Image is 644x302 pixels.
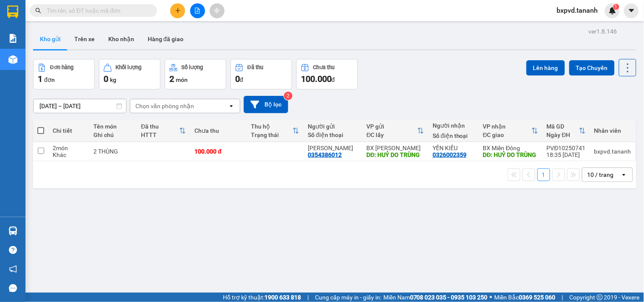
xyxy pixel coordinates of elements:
div: Số lượng [182,64,203,70]
button: Trên xe [67,29,101,49]
div: Người gửi [308,123,358,130]
span: Miền Nam [383,293,488,302]
img: logo-vxr [7,6,18,18]
div: 0326002359 [433,151,467,158]
span: món [176,76,188,83]
span: 2 [169,74,174,84]
div: Trạng thái [251,131,292,138]
button: caret-down [624,3,639,18]
div: 18:35 [DATE] [547,151,586,158]
button: Kho nhận [101,29,141,49]
div: Chưa thu [194,127,242,134]
span: Hỗ trợ kỹ thuật: [223,293,301,302]
span: caret-down [628,7,636,14]
div: 10 / trang [588,171,614,179]
button: Kho gửi [33,29,67,49]
th: Toggle SortBy [479,120,543,142]
th: Toggle SortBy [247,120,304,142]
div: BX Miền Đông [483,145,538,151]
button: plus [170,3,185,18]
div: Số điện thoại [308,131,358,138]
th: Toggle SortBy [137,120,190,142]
strong: 1900 633 818 [264,294,301,301]
span: ⚪️ [490,296,492,299]
div: VP nhận [483,123,532,130]
strong: 0708 023 035 - 0935 103 250 [410,294,488,301]
svg: open [621,171,627,178]
button: file-add [190,3,205,18]
button: Khối lượng0kg [99,59,160,89]
div: Chi tiết [53,127,85,134]
th: Toggle SortBy [363,120,428,142]
div: Số điện thoại [433,132,475,139]
div: BX [PERSON_NAME] [367,145,424,151]
span: 100.000 [301,74,332,84]
span: 0 [104,74,108,84]
button: 1 [537,168,550,181]
img: warehouse-icon [8,55,17,64]
div: bxpvd.tananh [594,148,631,155]
div: HTTT [141,131,179,138]
span: bxpvd.tananh [550,5,605,16]
span: Miền Bắc [495,293,556,302]
div: Chưa thu [313,64,335,70]
sup: 2 [284,92,292,100]
div: Tên món [94,123,132,130]
img: solution-icon [8,34,17,43]
span: file-add [194,8,200,14]
sup: 1 [613,4,619,10]
div: ĐC lấy [367,131,417,138]
div: Đơn hàng [50,64,73,70]
div: Đã thu [141,123,179,130]
span: kg [110,76,116,83]
img: icon-new-feature [609,7,616,14]
div: 2 món [53,145,85,151]
div: Thu hộ [251,123,292,130]
span: đ [240,76,243,83]
div: Khối lượng [116,64,142,70]
span: question-circle [9,246,17,254]
div: YẾN KIỀU [433,145,475,151]
button: Tạo Chuyến [569,60,615,75]
div: DĐ: HUỶ DO TRÙNG [483,151,538,158]
button: Bộ lọc [244,96,288,113]
div: Nhân viên [594,127,631,134]
div: ĐC giao [483,131,532,138]
span: message [9,284,17,292]
strong: 0369 525 060 [519,294,556,301]
img: warehouse-icon [8,226,17,235]
span: đ [332,76,335,83]
button: Chưa thu100.000đ [296,59,358,89]
span: notification [9,265,17,273]
div: Chọn văn phòng nhận [135,102,194,110]
div: Khác [53,151,85,158]
span: plus [175,8,181,14]
span: | [562,293,563,302]
span: 1 [38,74,42,84]
span: 1 [615,4,618,10]
input: Select a date range. [34,99,126,113]
span: Cung cấp máy in - giấy in: [315,293,381,302]
span: đơn [44,76,55,83]
button: Hàng đã giao [141,29,190,49]
div: GIANG TRÀ [308,145,358,151]
input: Tìm tên, số ĐT hoặc mã đơn [47,6,147,15]
div: Ngày ĐH [547,131,579,138]
span: aim [214,8,220,14]
button: Số lượng2món [165,59,226,89]
th: Toggle SortBy [543,120,590,142]
button: Đã thu0đ [231,59,292,89]
button: Đơn hàng1đơn [33,59,95,89]
svg: open [228,103,235,109]
div: PVĐ10250741 [547,145,586,151]
span: 0 [235,74,240,84]
div: VP gửi [367,123,417,130]
div: Đã thu [247,64,263,70]
button: Lên hàng [526,60,565,75]
div: ver 1.8.146 [589,27,617,36]
span: search [35,8,41,14]
div: 100.000 đ [194,148,242,155]
div: Ghi chú [94,131,132,138]
div: DĐ: HUỶ DO TRÙNG [367,151,424,158]
button: aim [210,3,225,18]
